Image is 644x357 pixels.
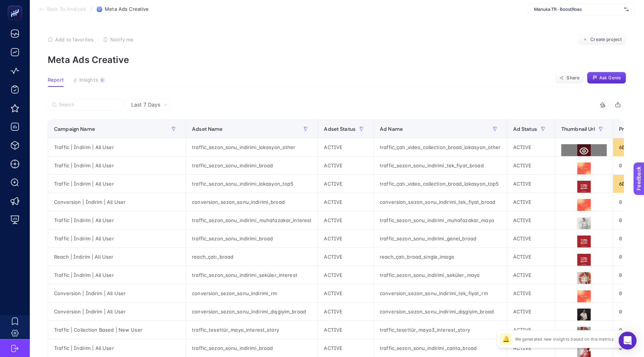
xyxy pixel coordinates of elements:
div: ACTIVE [507,266,555,284]
div: traffic_sezon_sonu_indirimi_seküler_interest [186,266,318,284]
div: ACTIVE [318,248,373,266]
div: Reach | İndirim | All User [48,248,186,266]
div: Open Intercom Messenger [619,332,637,350]
button: Share [555,72,584,84]
div: traffic_sezon_sonu_indirimi_broad [186,230,318,247]
div: ACTIVE [318,193,373,211]
div: conversion_sezon_sonu_indirimi_dışgiyim_broad [186,303,318,320]
div: Conversion | İndirim | All User [48,303,186,320]
div: traffic_sezon_sonu_indirimi_lokasyon_top5 [186,175,318,193]
button: Notify me [103,37,133,42]
div: Traffic | İndirim | All User [48,339,186,357]
div: conversion_sezon_sonu_indirimi_dışgiyim_broad [374,303,507,320]
div: 9 [100,77,105,83]
span: Notify me [110,37,133,42]
span: Feedback [4,2,28,8]
div: ACTIVE [318,303,373,320]
div: ACTIVE [318,284,373,302]
div: Conversion | İndirim | All User [48,193,186,211]
div: traffic_sezon_sonu_indirimi_seküler_mayo [374,266,507,284]
div: ACTIVE [318,157,373,174]
button: Ask Genie [587,72,626,84]
div: ACTIVE [507,138,555,156]
div: ACTIVE [507,157,555,174]
span: Back To Analysis [47,6,86,12]
div: ACTIVE [318,211,373,229]
div: traffic_sezon_sonu_indirimi_broad [186,157,318,174]
div: ACTIVE [507,248,555,266]
div: ACTIVE [318,321,373,339]
div: conversion_sezon_sonu_indirimi_tek_fiyat_broad [374,193,507,211]
span: Adset Status [324,126,356,132]
div: traffic_sezon_sonu_indirimi_canta_broad [374,339,507,357]
div: ACTIVE [318,175,373,193]
span: Ask Genie [599,75,621,81]
button: Create project [578,34,626,45]
img: svg%3e [624,6,629,13]
span: Manuka TR - BoostRoas [534,6,621,12]
span: Adset Name [192,126,222,132]
span: Thumbnail Url [561,126,595,132]
span: Report [48,77,64,83]
div: reach_çatı_broad [186,248,318,266]
span: Share [566,75,580,81]
button: Add to favorites [48,37,94,42]
span: Create project [590,37,622,42]
div: Conversion | İndirim | All User [48,284,186,302]
span: Last 7 Days [131,101,160,108]
div: traffic_sezon_sonu_indirimi_genel_broad [374,230,507,247]
div: ACTIVE [318,138,373,156]
div: ACTIVE [507,230,555,247]
div: traffic_sezon_sonu_indirimi_broad [186,339,318,357]
div: ACTIVE [318,339,373,357]
div: ACTIVE [318,230,373,247]
span: Ad Name [380,126,403,132]
div: ACTIVE [507,175,555,193]
div: Traffic | İndirim | All User [48,138,186,156]
div: ACTIVE [507,339,555,357]
p: We generated new insights based on the metrics [515,336,614,342]
div: traffic_sezon_sonu_indirimi_muhafazakar_interest [186,211,318,229]
div: Traffic | İndirim | All User [48,266,186,284]
div: 🔔 [500,333,512,345]
span: Add to favorites [55,37,94,42]
div: traffic_tesettür_mayo_interest_story [186,321,318,339]
div: traffic_çatı_video_collection_broad_lokasyon_top5 [374,175,507,193]
div: ACTIVE [507,193,555,211]
div: Traffic | İndirim | All User [48,230,186,247]
span: Campaign Name [54,126,95,132]
div: ACTIVE [318,266,373,284]
div: Traffic | Collection Based | New User [48,321,186,339]
div: ACTIVE [507,303,555,320]
input: Search [59,102,118,108]
div: conversion_sezon_sonu_indirimi_rm [186,284,318,302]
span: Insights [79,77,98,83]
div: Traffic | İndirim | All User [48,157,186,174]
div: ACTIVE [507,211,555,229]
span: / [91,6,92,12]
span: Meta Ads Creative [105,6,149,12]
div: traffic_sezon_sonu_indirimi_muhafazakar_mayo [374,211,507,229]
div: ACTIVE [507,284,555,302]
div: conversion_sezon_sonu_indirimi_broad [186,193,318,211]
div: Traffic | İndirim | All User [48,211,186,229]
div: traffic_sezon_sonu_indirimi_tek_fiyat_broad [374,157,507,174]
p: Meta Ads Creative [48,54,626,65]
div: ACTIVE [507,321,555,339]
div: reach_çatı_broad_single_image [374,248,507,266]
div: Traffic | İndirim | All User [48,175,186,193]
div: traffic_çatı_video_collection_broad_lokasyon_other [374,138,507,156]
div: traffic_sezon_sonu_indirimi_lokasyon_other [186,138,318,156]
div: conversion_sezon_sonu_indirimi_tek_fiyat_rm [374,284,507,302]
div: traffic_tesettür_mayo3_interest_story [374,321,507,339]
span: Ad Status [513,126,537,132]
